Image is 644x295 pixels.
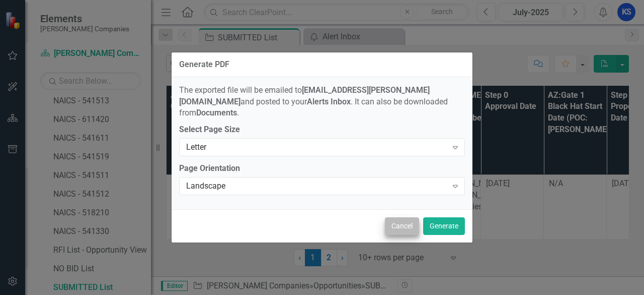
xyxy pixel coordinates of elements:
strong: [EMAIL_ADDRESS][PERSON_NAME][DOMAIN_NAME] [179,85,430,106]
strong: Documents [196,108,237,117]
strong: Alerts Inbox [307,97,351,106]
div: Generate PDF [179,60,229,69]
label: Page Orientation [179,163,465,174]
span: The exported file will be emailed to and posted to your . It can also be downloaded from . [179,85,448,118]
div: Letter [186,142,447,153]
div: Landscape [186,181,447,192]
label: Select Page Size [179,124,465,136]
button: Cancel [385,217,419,235]
button: Generate [423,217,465,235]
